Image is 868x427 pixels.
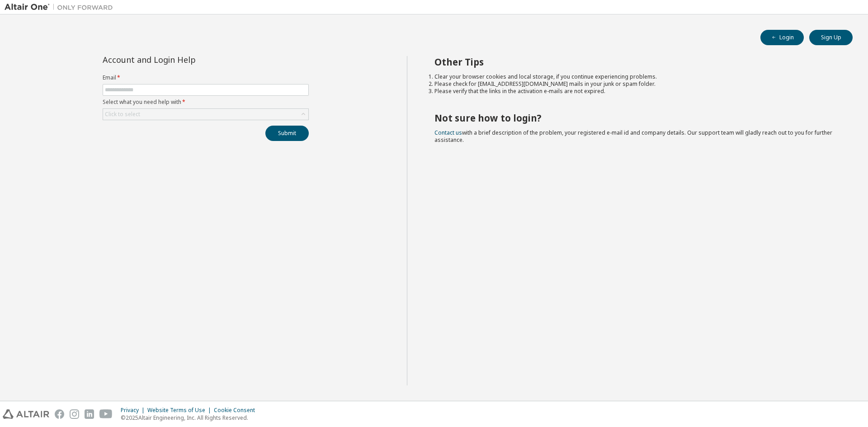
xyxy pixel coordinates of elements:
button: Submit [265,126,309,141]
div: Website Terms of Use [147,407,214,414]
h2: Other Tips [434,56,837,68]
img: instagram.svg [70,409,79,419]
img: Altair One [5,3,118,12]
button: Login [760,30,804,45]
label: Email [103,74,309,81]
img: youtube.svg [99,409,113,419]
li: Please check for [EMAIL_ADDRESS][DOMAIN_NAME] mails in your junk or spam folder. [434,80,837,88]
li: Please verify that the links in the activation e-mails are not expired. [434,88,837,95]
h2: Not sure how to login? [434,112,837,124]
div: Click to select [105,111,140,118]
button: Sign Up [809,30,853,45]
li: Clear your browser cookies and local storage, if you continue experiencing problems. [434,73,837,80]
span: with a brief description of the problem, your registered e-mail id and company details. Our suppo... [434,129,832,144]
p: © 2025 Altair Engineering, Inc. All Rights Reserved. [121,414,260,422]
label: Select what you need help with [103,99,309,106]
div: Privacy [121,407,147,414]
img: facebook.svg [55,409,64,419]
div: Cookie Consent [214,407,260,414]
div: Click to select [103,109,308,120]
img: altair_logo.svg [3,409,49,419]
img: linkedin.svg [85,409,94,419]
div: Account and Login Help [103,56,268,63]
a: Contact us [434,129,462,136]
